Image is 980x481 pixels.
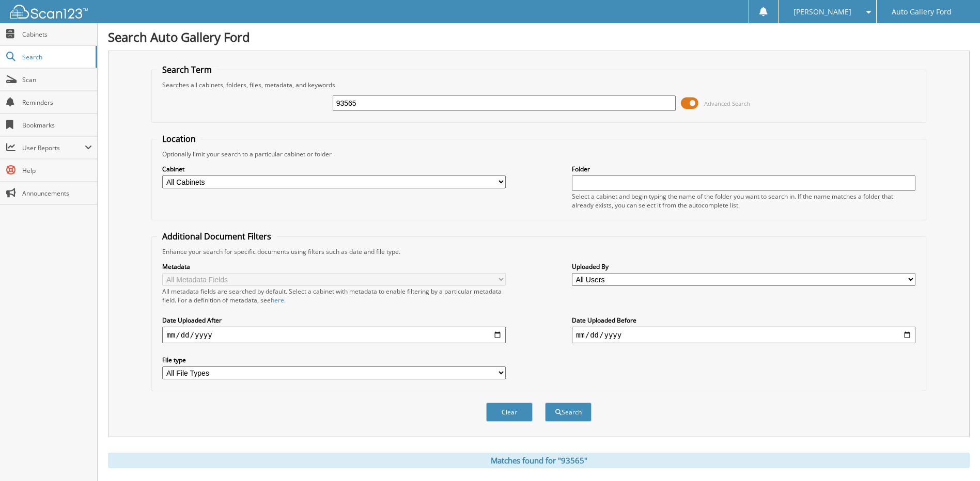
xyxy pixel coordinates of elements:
[22,166,92,175] span: Help
[157,133,201,145] legend: Location
[572,316,915,325] label: Date Uploaded Before
[22,98,92,107] span: Reminders
[157,64,217,75] legend: Search Term
[22,30,92,39] span: Cabinets
[162,262,506,271] label: Metadata
[572,262,915,271] label: Uploaded By
[22,75,92,84] span: Scan
[22,189,92,198] span: Announcements
[794,9,851,15] span: [PERSON_NAME]
[271,296,284,304] a: here
[10,5,88,19] img: scan123-logo-white.svg
[572,165,915,173] label: Folder
[22,53,90,61] span: Search
[162,356,506,364] label: File type
[572,327,915,343] input: end
[704,100,750,107] span: Advanced Search
[157,247,920,256] div: Enhance your search for specific documents using filters such as date and file type.
[162,165,506,173] label: Cabinet
[108,28,970,45] h1: Search Auto Gallery Ford
[157,150,920,158] div: Optionally limit your search to a particular cabinet or folder
[108,453,970,468] div: Matches found for "93565"
[162,316,506,325] label: Date Uploaded After
[22,121,92,130] span: Bookmarks
[892,9,952,15] span: Auto Gallery Ford
[486,403,533,422] button: Clear
[162,327,506,343] input: start
[157,81,920,89] div: Searches all cabinets, folders, files, metadata, and keywords
[157,231,276,242] legend: Additional Document Filters
[22,143,85,152] span: User Reports
[572,192,915,210] div: Select a cabinet and begin typing the name of the folder you want to search in. If the name match...
[545,403,592,422] button: Search
[162,287,506,304] div: All metadata fields are searched by default. Select a cabinet with metadata to enable filtering b...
